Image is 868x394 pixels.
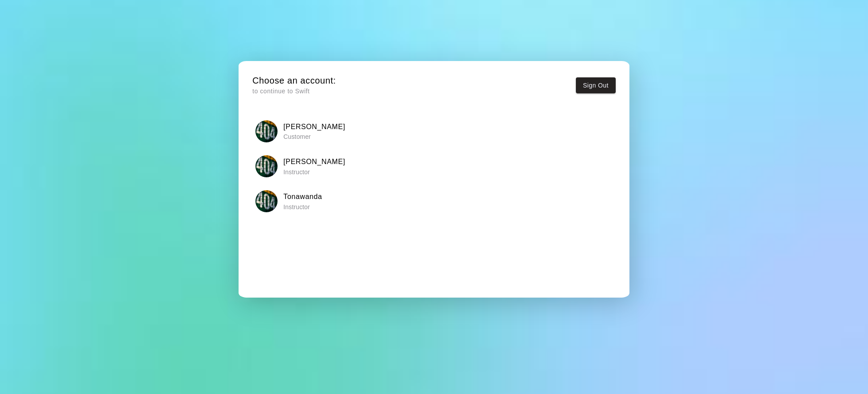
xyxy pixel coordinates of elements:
button: Clarence[PERSON_NAME] Instructor [252,152,615,180]
button: TonawandaTonawanda Instructor [252,187,615,215]
button: Clarence[PERSON_NAME] Customer [252,117,615,145]
p: Instructor [283,203,322,211]
h5: Choose an account: [252,75,336,87]
button: Sign Out [576,77,616,94]
p: Customer [283,132,345,141]
img: Tonawanda [255,190,278,212]
img: Clarence [255,120,278,142]
img: Clarence [255,155,278,177]
h6: Tonawanda [283,191,322,203]
h6: [PERSON_NAME] [283,121,345,133]
h6: [PERSON_NAME] [283,156,345,168]
p: to continue to Swift [252,87,336,96]
p: Instructor [283,168,345,176]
